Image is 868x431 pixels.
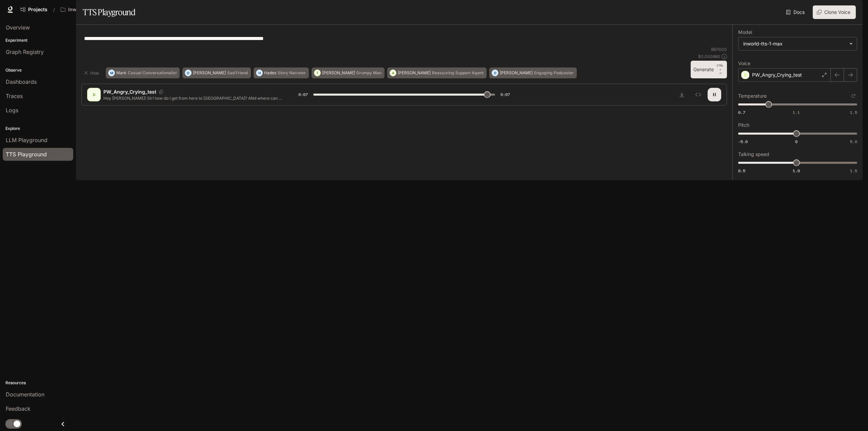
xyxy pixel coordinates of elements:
button: Open workspace menu [58,3,117,16]
button: MMarkCasual Conversationalist [106,67,180,78]
p: PW_Angry_Crying_test [103,89,156,95]
p: [PERSON_NAME] [398,71,431,75]
div: / [51,6,58,13]
span: 0 [795,139,797,144]
p: Voice [738,61,750,66]
p: Story Narrator [278,71,306,75]
p: CTRL + [716,63,724,72]
p: [PERSON_NAME] [193,71,226,75]
button: GenerateCTRL +⏎ [691,61,727,78]
p: Grumpy Man [356,71,381,75]
p: Casual Conversationalist [128,71,177,75]
button: Copy Voice ID [156,90,166,94]
button: Inspect [691,88,705,101]
span: 1.5 [850,110,857,115]
p: ⏎ [716,63,724,76]
button: HHadesStory Narrator [254,67,309,78]
div: T [314,67,320,78]
p: Hades [264,71,276,75]
span: 1.1 [793,110,800,115]
p: Inworld AI Demos [68,7,106,13]
div: O [185,67,191,78]
button: D[PERSON_NAME]Engaging Podcaster [489,67,577,78]
button: A[PERSON_NAME]Reassuring Support Agent [387,67,487,78]
p: Mark [116,71,126,75]
a: Go to projects [18,3,51,16]
span: 0.7 [738,110,745,115]
p: Temperature [738,94,767,98]
p: Engaging Podcaster [534,71,574,75]
span: 1.0 [793,168,800,174]
p: Sad Friend [227,71,248,75]
a: Docs [785,5,807,19]
span: 5.0 [850,139,857,144]
span: 0:07 [298,91,308,98]
p: Model [738,30,752,35]
h1: TTS Playground [83,5,135,19]
span: -5.0 [738,139,748,144]
p: Hey [PERSON_NAME]! Sir! how do I get from here to [GEOGRAPHIC_DATA]? ANd where can i find a food ... [103,95,282,101]
button: Clone Voice [813,5,856,19]
div: D [88,89,99,100]
button: O[PERSON_NAME]Sad Friend [182,67,251,78]
div: inworld-tts-1-max [738,37,857,50]
button: Hide [81,67,103,78]
p: Talking speed [738,152,769,157]
button: Download audio [675,88,689,101]
p: [PERSON_NAME] [500,71,533,75]
p: Reassuring Support Agent [432,71,484,75]
span: 0.5 [738,168,745,174]
div: M [108,67,115,78]
div: inworld-tts-1-max [743,40,846,47]
div: H [256,67,262,78]
button: T[PERSON_NAME]Grumpy Man [312,67,384,78]
span: Projects [28,7,47,13]
button: Reset to default [850,92,857,100]
p: PW_Angry_Crying_test [752,72,802,78]
div: A [390,67,396,78]
p: [PERSON_NAME] [322,71,355,75]
span: 1.5 [850,168,857,174]
p: 88 / 1000 [711,46,727,52]
p: Pitch [738,123,749,128]
p: $ 0.000880 [698,54,720,59]
span: 0:07 [500,91,510,98]
div: D [492,67,498,78]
